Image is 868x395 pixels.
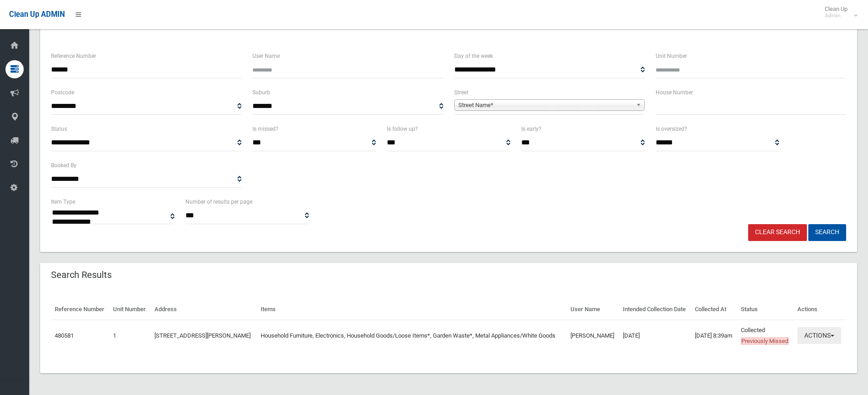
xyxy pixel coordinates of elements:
[567,320,619,351] td: [PERSON_NAME]
[820,5,857,19] span: Clean Up
[252,51,280,61] label: User Name
[825,12,847,19] small: Admin
[741,337,789,345] span: Previously Missed
[737,299,794,320] th: Status
[109,299,150,320] th: Unit Number
[151,299,257,320] th: Address
[748,224,807,241] a: Clear Search
[51,197,75,207] label: Item Type
[257,320,567,351] td: Household Furniture, Electronics, Household Goods/Loose Items*, Garden Waste*, Metal Appliances/W...
[737,320,794,351] td: Collected
[51,51,96,61] label: Reference Number
[656,87,693,97] label: House Number
[691,320,737,351] td: [DATE] 8:39am
[252,87,270,97] label: Suburb
[51,124,67,134] label: Status
[252,124,278,134] label: Is missed?
[257,299,567,320] th: Items
[185,197,252,207] label: Number of results per page
[619,299,691,320] th: Intended Collection Date
[521,124,541,134] label: Is early?
[454,87,468,97] label: Street
[387,124,418,134] label: Is follow up?
[619,320,691,351] td: [DATE]
[51,160,77,170] label: Booked By
[51,87,74,97] label: Postcode
[794,299,846,320] th: Actions
[154,332,251,339] a: [STREET_ADDRESS][PERSON_NAME]
[656,51,687,61] label: Unit Number
[454,51,493,61] label: Day of the week
[109,320,150,351] td: 1
[797,327,841,344] button: Actions
[656,124,687,134] label: Is oversized?
[691,299,737,320] th: Collected At
[51,299,109,320] th: Reference Number
[40,266,123,284] header: Search Results
[9,10,65,19] span: Clean Up ADMIN
[567,299,619,320] th: User Name
[808,224,846,241] button: Search
[458,100,632,111] span: Street Name*
[55,332,74,339] a: 480581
